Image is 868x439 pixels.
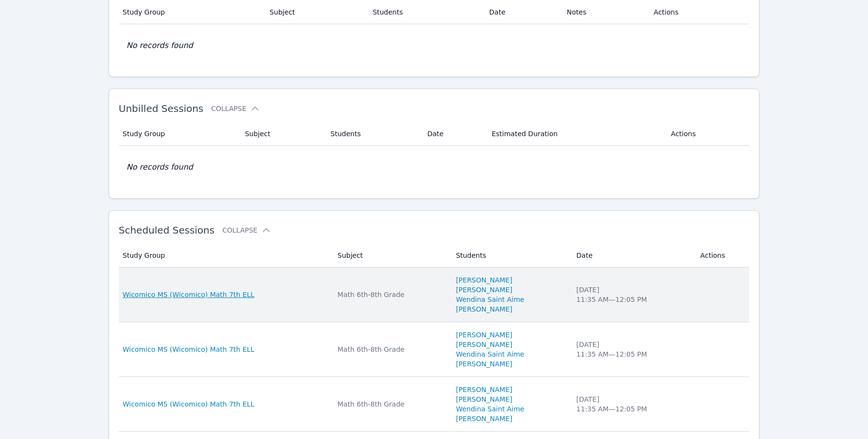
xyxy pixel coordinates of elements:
[119,322,750,377] tr: Wicomico MS (Wicomico) Math 7th ELLMath 6th-8th Grade[PERSON_NAME][PERSON_NAME]Wendina Saint Aime...
[123,345,255,354] a: Wicomico MS (Wicomico) Math 7th ELL
[338,345,444,354] div: Math 6th-8th Grade
[119,146,750,188] td: No records found
[119,377,750,432] tr: Wicomico MS (Wicomico) Math 7th ELLMath 6th-8th Grade[PERSON_NAME][PERSON_NAME]Wendina Saint Aime...
[456,414,512,423] a: [PERSON_NAME]
[338,399,444,409] div: Math 6th-8th Grade
[456,385,512,394] a: [PERSON_NAME]
[694,244,749,267] th: Actions
[421,122,486,146] th: Date
[325,122,422,146] th: Students
[456,275,512,285] a: [PERSON_NAME]
[456,285,512,295] a: [PERSON_NAME]
[456,330,512,340] a: [PERSON_NAME]
[332,244,450,267] th: Subject
[264,0,367,24] th: Subject
[450,244,570,267] th: Students
[648,0,749,24] th: Actions
[665,122,750,146] th: Actions
[456,304,512,314] a: [PERSON_NAME]
[571,244,695,267] th: Date
[456,359,512,369] a: [PERSON_NAME]
[577,394,689,414] div: [DATE] 11:35 AM — 12:05 PM
[123,399,255,409] a: Wicomico MS (Wicomico) Math 7th ELL
[456,404,524,414] a: Wendina Saint Aime
[119,224,215,236] span: Scheduled Sessions
[119,103,204,114] span: Unbilled Sessions
[561,0,648,24] th: Notes
[222,225,271,235] button: Collapse
[211,104,260,113] button: Collapse
[119,267,750,322] tr: Wicomico MS (Wicomico) Math 7th ELLMath 6th-8th Grade[PERSON_NAME][PERSON_NAME]Wendina Saint Aime...
[367,0,483,24] th: Students
[577,285,689,304] div: [DATE] 11:35 AM — 12:05 PM
[239,122,324,146] th: Subject
[338,290,444,299] div: Math 6th-8th Grade
[119,244,332,267] th: Study Group
[577,340,689,359] div: [DATE] 11:35 AM — 12:05 PM
[119,24,750,67] td: No records found
[119,0,264,24] th: Study Group
[456,340,512,349] a: [PERSON_NAME]
[123,290,255,299] a: Wicomico MS (Wicomico) Math 7th ELL
[486,122,665,146] th: Estimated Duration
[119,122,239,146] th: Study Group
[483,0,561,24] th: Date
[456,295,524,304] a: Wendina Saint Aime
[456,394,512,404] a: [PERSON_NAME]
[456,349,524,359] a: Wendina Saint Aime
